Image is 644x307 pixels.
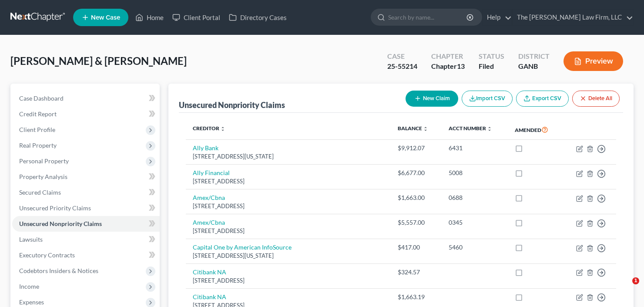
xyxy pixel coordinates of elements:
div: [STREET_ADDRESS][US_STATE] [193,152,384,161]
div: Status [479,51,504,61]
span: New Case [91,14,120,21]
div: $417.00 [398,243,435,252]
span: Personal Property [19,157,69,165]
a: The [PERSON_NAME] Law Firm, LLC [513,10,633,25]
a: Acct Number unfold_more [449,125,492,132]
div: $5,557.00 [398,218,435,227]
div: Case [387,51,417,61]
a: Executory Contracts [12,247,160,263]
span: Client Profile [19,126,55,133]
div: [STREET_ADDRESS] [193,177,384,186]
a: Client Portal [168,10,225,25]
input: Search by name... [388,9,468,25]
i: unfold_more [487,126,492,132]
span: Lawsuits [19,236,43,243]
span: Expenses [19,298,44,306]
div: 5008 [449,169,501,177]
div: Filed [479,61,504,71]
button: New Claim [406,91,458,107]
a: Directory Cases [225,10,291,25]
div: [STREET_ADDRESS][US_STATE] [193,252,384,260]
a: Balance unfold_more [398,125,428,132]
button: Import CSV [462,91,513,107]
div: 6431 [449,144,501,152]
span: Property Analysis [19,173,67,180]
div: $324.57 [398,268,435,277]
a: Creditor unfold_more [193,125,225,132]
div: Unsecured Nonpriority Claims [179,100,285,110]
th: Amended [508,120,562,140]
span: Real Property [19,142,57,149]
span: Income [19,283,39,290]
i: unfold_more [220,126,225,132]
a: Credit Report [12,106,160,122]
div: 5460 [449,243,501,252]
div: $1,663.00 [398,193,435,202]
i: unfold_more [423,126,428,132]
div: 25-55214 [387,61,417,71]
span: Unsecured Nonpriority Claims [19,220,102,227]
a: Amex/Cbna [193,194,225,201]
span: Unsecured Priority Claims [19,204,91,212]
iframe: Intercom live chat [614,277,635,298]
div: [STREET_ADDRESS] [193,202,384,210]
a: Help [483,10,512,25]
div: [STREET_ADDRESS] [193,277,384,285]
a: Amex/Cbna [193,219,225,226]
a: Case Dashboard [12,91,160,106]
div: $9,912.07 [398,144,435,152]
a: Unsecured Priority Claims [12,200,160,216]
a: Capital One by American InfoSource [193,243,292,251]
div: $6,677.00 [398,169,435,177]
div: 0688 [449,193,501,202]
a: Lawsuits [12,232,160,247]
span: Secured Claims [19,189,61,196]
span: 1 [632,277,639,284]
span: [PERSON_NAME] & [PERSON_NAME] [10,54,187,67]
div: $1,663.19 [398,293,435,301]
span: 13 [457,62,465,70]
div: Chapter [431,51,465,61]
button: Preview [563,51,623,71]
div: [STREET_ADDRESS] [193,227,384,235]
div: District [518,51,550,61]
a: Secured Claims [12,185,160,200]
a: Ally Financial [193,169,230,176]
a: Ally Bank [193,144,218,152]
a: Citibank NA [193,268,226,276]
span: Executory Contracts [19,251,75,259]
div: 0345 [449,218,501,227]
a: Property Analysis [12,169,160,185]
span: Codebtors Insiders & Notices [19,267,98,274]
button: Delete All [572,91,620,107]
span: Credit Report [19,110,57,118]
a: Unsecured Nonpriority Claims [12,216,160,232]
a: Home [131,10,168,25]
a: Export CSV [516,91,569,107]
a: Citibank NA [193,293,226,300]
div: Chapter [431,61,465,71]
div: GANB [518,61,550,71]
span: Case Dashboard [19,94,64,102]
